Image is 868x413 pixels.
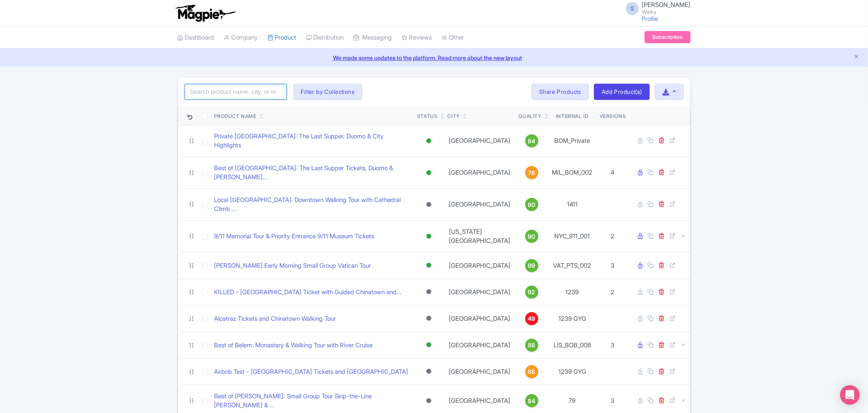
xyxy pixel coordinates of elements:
[611,341,615,349] span: 3
[840,385,860,405] div: Open Intercom Messenger
[548,107,596,125] th: Internal ID
[621,2,691,15] a: S [PERSON_NAME] Walks
[519,312,545,325] a: 49
[528,200,536,209] span: 80
[5,53,863,62] a: We made some updates to the platform. Read more about the new layout
[425,286,433,298] div: Archived
[417,113,438,120] div: Status
[306,27,344,49] a: Distribution
[528,137,536,146] span: 84
[519,230,545,243] a: 90
[548,125,596,157] td: BOM_Private
[611,397,615,404] span: 3
[214,113,257,120] div: Product Name
[528,261,536,270] span: 89
[642,9,691,15] small: Walks
[448,113,460,120] div: City
[214,195,411,214] a: Local [GEOGRAPHIC_DATA]: Downtown Walking Tour with Cathedral Climb ...
[548,305,596,332] td: 1239 GYG
[528,169,535,178] span: 78
[548,279,596,305] td: 1239
[444,125,515,157] td: [GEOGRAPHIC_DATA]
[214,392,411,410] a: Best of [PERSON_NAME]: Small Group Tour Skip-the-Line [PERSON_NAME] & ...
[425,167,433,179] div: Active
[531,84,589,100] a: Share Products
[548,358,596,385] td: 1239 GYG
[548,252,596,279] td: VAT_PTS_002
[642,1,691,9] span: [PERSON_NAME]
[548,157,596,189] td: MIL_BOM_002
[611,232,615,240] span: 2
[425,135,433,147] div: Active
[519,134,545,147] a: 84
[519,166,545,179] a: 78
[442,27,464,49] a: Other
[519,339,545,352] a: 88
[174,4,237,22] img: logo-ab69f6fb50320c5b225c76a69d11143b.png
[528,367,536,376] span: 68
[214,288,402,297] a: KILLED - [GEOGRAPHIC_DATA] Ticket with Guided Chinatown and...
[548,220,596,252] td: NYC_911_001
[425,339,433,351] div: Active
[402,27,432,49] a: Reviews
[444,220,515,252] td: [US_STATE][GEOGRAPHIC_DATA]
[528,288,536,297] span: 92
[214,232,375,241] a: 9/11 Memorial Tour & Priority Entrance 9/11 Museum Tickets
[611,169,615,176] span: 4
[214,341,373,350] a: Best of Belem: Monastery & Walking Tour with River Cruise
[425,231,433,242] div: Active
[224,27,258,49] a: Company
[425,366,433,377] div: Archived
[425,199,433,211] div: Archived
[444,358,515,385] td: [GEOGRAPHIC_DATA]
[519,198,545,211] a: 80
[214,314,336,324] a: Alcatraz Tickets and Chinatown Walking Tour
[626,2,639,15] span: S
[444,252,515,279] td: [GEOGRAPHIC_DATA]
[519,113,542,120] div: Quality
[444,332,515,358] td: [GEOGRAPHIC_DATA]
[214,164,411,182] a: Best of [GEOGRAPHIC_DATA]: The Last Supper Tickets, Duomo & [PERSON_NAME]...
[519,259,545,272] a: 89
[425,260,433,271] div: Active
[519,365,545,378] a: 68
[214,132,411,150] a: Private [GEOGRAPHIC_DATA]: The Last Supper, Duomo & City Highlights
[214,367,408,377] a: Airbnb Test - [GEOGRAPHIC_DATA] Tickets and [GEOGRAPHIC_DATA]
[444,305,515,332] td: [GEOGRAPHIC_DATA]
[528,397,536,406] span: 84
[611,288,615,296] span: 2
[528,232,536,241] span: 90
[528,314,536,323] span: 49
[548,189,596,220] td: 1411
[642,15,658,22] a: Profile
[611,262,615,269] span: 3
[425,395,433,407] div: Archived
[519,286,545,299] a: 92
[185,84,287,100] input: Search product name, city, or interal id
[645,31,690,43] a: Subscription
[854,53,860,62] button: Close announcement
[293,84,363,100] button: Filter by Collections
[354,27,392,49] a: Messaging
[444,157,515,189] td: [GEOGRAPHIC_DATA]
[444,279,515,305] td: [GEOGRAPHIC_DATA]
[214,261,371,271] a: [PERSON_NAME] Early Morning Small Group Vatican Tour
[528,341,536,350] span: 88
[548,332,596,358] td: LIS_BOB_008
[268,27,297,49] a: Product
[178,27,214,49] a: Dashboard
[425,313,433,324] div: Archived
[594,84,650,100] a: Add Product(s)
[596,107,629,125] th: Versions
[444,189,515,220] td: [GEOGRAPHIC_DATA]
[519,394,545,407] a: 84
